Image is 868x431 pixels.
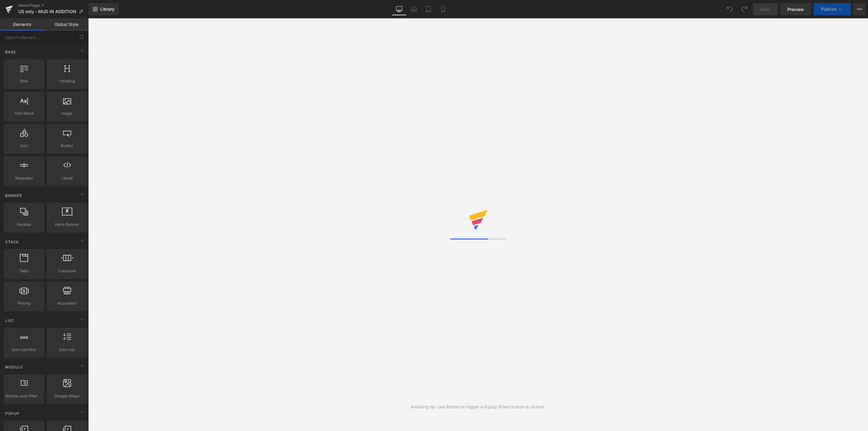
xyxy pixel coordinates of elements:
[814,3,851,15] button: Publish
[5,268,42,274] span: Tabs
[49,78,85,84] span: Heading
[436,3,450,15] a: Mobile
[5,300,42,306] span: Pricing
[49,393,85,399] span: Google Maps
[780,3,811,15] a: Preview
[5,239,20,245] span: Stack
[5,393,42,399] span: Before and After Images
[5,346,42,353] span: Icon List Hoz
[5,221,42,228] span: Parallax
[5,78,42,84] span: Row
[100,6,114,12] span: Library
[5,143,42,149] span: Icon
[421,3,436,15] a: Tablet
[5,175,42,181] span: Separator
[787,6,804,13] span: Preview
[44,18,89,31] a: Global Style
[724,3,736,15] button: Undo
[5,318,15,324] span: List
[89,3,119,15] a: New Library
[5,110,42,117] span: Text Block
[5,49,16,55] span: Base
[760,6,770,13] span: Save
[49,346,85,353] span: Icon List
[411,404,545,410] div: Amazing tip: Use Button to trigger a Popup When button is clicked.
[407,3,421,15] a: Laptop
[738,3,750,15] button: Redo
[821,7,836,12] span: Publish
[49,175,85,181] span: Liquid
[49,221,85,228] span: Hero Banner
[5,364,24,370] span: Module
[49,268,85,274] span: Carousel
[18,9,76,14] span: US only - MUD IN ADDITION
[5,411,20,416] span: Popup
[49,143,85,149] span: Button
[392,3,407,15] a: Desktop
[49,300,85,306] span: Accordion
[5,193,23,198] span: Banner
[18,3,89,8] a: Home Pages
[853,3,866,15] button: More
[49,110,85,117] span: Image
